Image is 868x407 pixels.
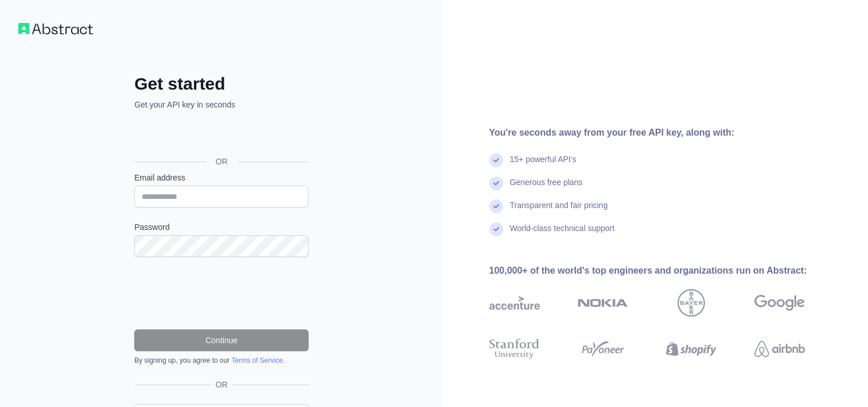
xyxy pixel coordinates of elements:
[134,221,309,233] label: Password
[18,23,93,34] img: Workflow
[211,379,232,390] span: OR
[754,336,805,362] img: airbnb
[666,336,717,362] img: shopify
[489,222,503,236] img: check mark
[134,329,309,351] button: Continue
[510,199,608,222] div: Transparent and fair pricing
[489,126,842,140] div: You're seconds away from your free API key, along with:
[134,172,309,183] label: Email address
[754,289,805,317] img: google
[578,289,628,317] img: nokia
[134,356,309,365] div: By signing up, you agree to our .
[510,153,577,176] div: 15+ powerful API's
[489,289,540,317] img: accenture
[134,74,309,94] h2: Get started
[578,336,628,362] img: payoneer
[510,176,583,199] div: Generous free plans
[489,153,503,167] img: check mark
[489,336,540,362] img: stanford university
[489,176,503,190] img: check mark
[134,271,309,316] iframe: reCAPTCHA
[489,264,842,278] div: 100,000+ of the world's top engineers and organizations run on Abstract:
[489,199,503,213] img: check mark
[231,356,282,364] a: Terms of Service
[678,289,705,317] img: bayer
[510,222,615,245] div: World-class technical support
[129,123,312,148] iframe: Sign in with Google Button
[207,156,237,167] span: OR
[134,99,309,110] p: Get your API key in seconds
